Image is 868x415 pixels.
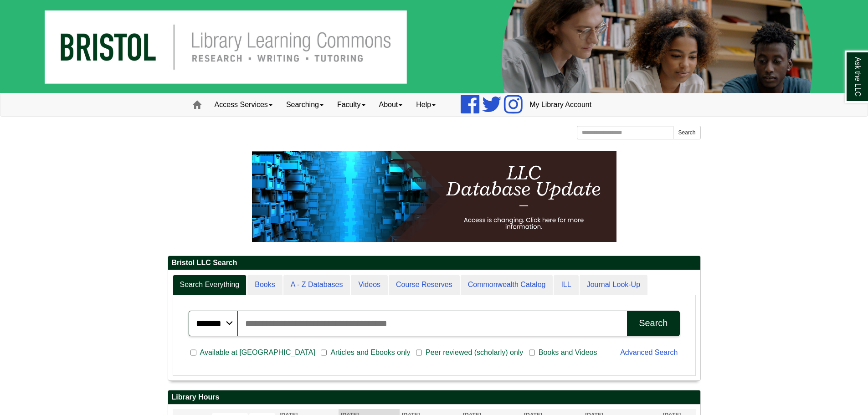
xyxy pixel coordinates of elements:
[208,93,279,116] a: Access Services
[461,275,553,295] a: Commonwealth Catalog
[627,311,679,336] button: Search
[554,275,578,295] a: ILL
[168,390,700,405] h2: Library Hours
[327,347,414,358] span: Articles and Ebooks only
[372,93,410,116] a: About
[620,348,678,356] a: Advanced Search
[196,347,319,358] span: Available at [GEOGRAPHIC_DATA]
[422,347,527,358] span: Peer reviewed (scholarly) only
[639,318,668,328] div: Search
[283,275,350,295] a: A - Z Databases
[529,348,535,357] input: Books and Videos
[247,275,282,295] a: Books
[190,348,196,357] input: Available at [GEOGRAPHIC_DATA]
[535,347,601,358] span: Books and Videos
[330,93,372,116] a: Faculty
[279,93,330,116] a: Searching
[321,348,327,357] input: Articles and Ebooks only
[351,275,388,295] a: Videos
[389,275,460,295] a: Course Reserves
[416,348,422,357] input: Peer reviewed (scholarly) only
[580,275,647,295] a: Journal Look-Up
[173,275,247,295] a: Search Everything
[409,93,442,116] a: Help
[523,93,598,116] a: My Library Account
[673,126,700,139] button: Search
[168,256,700,270] h2: Bristol LLC Search
[252,151,616,242] img: HTML tutorial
